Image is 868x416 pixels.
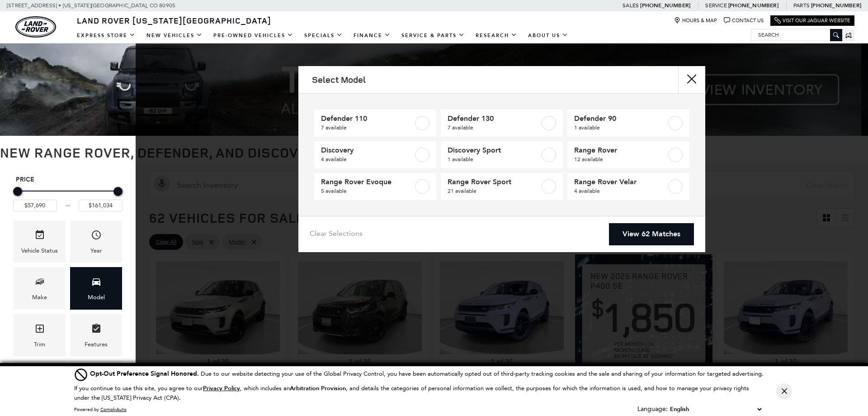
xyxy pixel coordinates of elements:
[811,2,861,9] a: [PHONE_NUMBER]
[321,146,413,155] span: Discovery
[574,123,666,132] span: 1 available
[574,114,666,123] span: Defender 90
[776,383,792,399] button: Close Button
[13,200,57,211] input: Minimum
[34,321,45,339] span: Trim
[85,339,108,349] div: Features
[70,267,122,309] div: ModelModel
[15,16,56,38] a: land-rover
[14,267,66,309] div: MakeMake
[321,123,413,132] span: 7 available
[32,292,47,302] div: Make
[668,404,764,414] select: Language Select
[674,17,717,24] a: Hours & Map
[13,187,22,196] div: Minimum Price
[90,369,201,378] span: Opt-Out Preference Signal Honored .
[14,361,66,403] div: FueltypeFueltype
[74,407,127,412] div: Powered by
[79,200,123,211] input: Maximum
[13,184,123,211] div: Price
[208,28,299,43] a: Pre-Owned Vehicles
[34,339,45,349] div: Trim
[34,274,45,292] span: Make
[609,223,694,245] a: View 62 Matches
[640,2,690,9] a: [PHONE_NUMBER]
[113,187,123,196] div: Maximum Price
[310,229,363,240] a: Clear Selections
[71,28,141,43] a: EXPRESS STORE
[774,17,850,24] a: Visit Our Jaguar Website
[448,123,540,132] span: 7 available
[448,177,540,186] span: Range Rover Sport
[396,28,470,43] a: Service & Parts
[21,246,58,256] div: Vehicle Status
[441,110,563,137] a: Defender 1307 available
[91,274,102,292] span: Model
[91,227,102,246] span: Year
[74,385,749,401] p: If you continue to use this site, you agree to our , which includes an , and details the categori...
[141,28,208,43] a: New Vehicles
[70,314,122,356] div: FeaturesFeatures
[623,2,639,9] span: Sales
[299,28,348,43] a: Specials
[321,186,413,196] span: 5 available
[321,114,413,123] span: Defender 110
[574,146,666,155] span: Range Rover
[574,155,666,164] span: 12 available
[751,29,842,40] input: Search
[90,246,102,256] div: Year
[567,141,689,168] a: Range Rover12 available
[100,406,127,412] a: ComplyAuto
[348,28,396,43] a: Finance
[77,15,271,26] span: Land Rover [US_STATE][GEOGRAPHIC_DATA]
[567,110,689,137] a: Defender 901 available
[7,2,175,9] a: [STREET_ADDRESS] • [US_STATE][GEOGRAPHIC_DATA], CO 80905
[312,75,366,85] h2: Select Model
[574,186,666,196] span: 4 available
[14,220,66,263] div: VehicleVehicle Status
[71,15,277,26] a: Land Rover [US_STATE][GEOGRAPHIC_DATA]
[88,292,105,302] div: Model
[441,141,563,168] a: Discovery Sport1 available
[724,17,764,24] a: Contact Us
[470,28,523,43] a: Research
[793,2,810,9] span: Parts
[314,173,436,200] a: Range Rover Evoque5 available
[448,155,540,164] span: 1 available
[705,2,726,9] span: Service
[441,173,563,200] a: Range Rover Sport21 available
[16,176,120,184] h5: Price
[448,146,540,155] span: Discovery Sport
[70,361,122,403] div: TransmissionTransmission
[448,186,540,196] span: 21 available
[90,369,764,378] div: Due to our website detecting your use of the Global Privacy Control, you have been automatically ...
[314,141,436,168] a: Discovery4 available
[678,66,705,93] button: close
[70,220,122,263] div: YearYear
[290,384,346,392] strong: Arbitration Provision
[523,28,574,43] a: About Us
[203,385,240,392] a: Privacy Policy
[71,28,574,43] nav: Main Navigation
[567,173,689,200] a: Range Rover Velar4 available
[34,227,45,246] span: Vehicle
[321,177,413,186] span: Range Rover Evoque
[314,110,436,137] a: Defender 1107 available
[321,155,413,164] span: 4 available
[637,406,668,412] div: Language:
[574,177,666,186] span: Range Rover Velar
[91,321,102,339] span: Features
[15,16,56,38] img: Land Rover
[448,114,540,123] span: Defender 130
[14,314,66,356] div: TrimTrim
[728,2,778,9] a: [PHONE_NUMBER]
[203,384,240,392] u: Privacy Policy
